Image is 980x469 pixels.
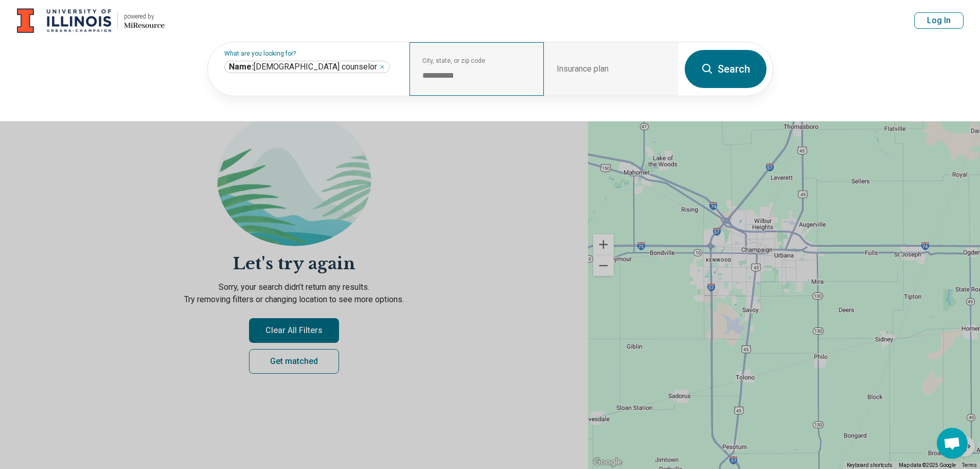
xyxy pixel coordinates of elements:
[685,50,767,88] button: Search
[224,50,397,57] label: What are you looking for?
[16,8,165,33] a: University of Illinois at Urbana-Champaignpowered by
[229,62,254,72] span: Name:
[124,12,165,21] div: powered by
[224,61,390,73] div: female counselor
[379,64,385,70] button: female counselor
[914,12,964,29] button: Log In
[229,62,377,72] span: [DEMOGRAPHIC_DATA] counselor
[937,428,968,459] div: Open chat
[17,8,111,33] img: University of Illinois at Urbana-Champaign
